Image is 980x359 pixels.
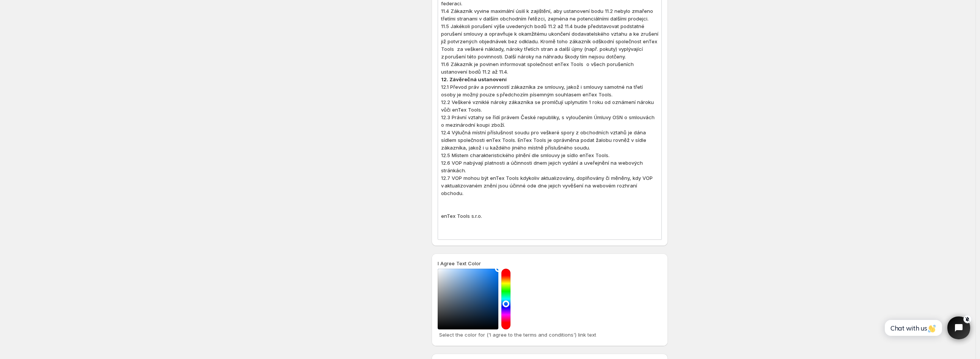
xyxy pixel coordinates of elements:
p: 12.5 Místem charakteristického plnění dle smlouvy je sídlo enTex Tools. [441,151,658,159]
p: 12.1 Převod práv a povinností zákazníka ze smlouvy, jakož i smlouvy samotné na třetí osoby je mož... [441,83,658,98]
p: 12.4 Výlučná místní příslušnost soudu pro veškeré spory z obchodních vztahů je dána sídlem společ... [441,129,658,151]
label: I Agree Text Color [438,260,481,267]
p: Select the color for ('I agree to the terms and conditions') link text [439,331,660,339]
strong: 12. Závěrečná ustanovení [441,76,507,82]
p: 11.6 Zákazník je povinen informovat společnost enTex Tools o všech porušeních ustanovení bodů 11.... [441,60,658,76]
p: enTex Tools s.r.o. [441,212,658,220]
p: 12.2 Veškeré vzniklé nároky zákazníka se promlčují uplynutím 1 roku od oznámení nároku vůči enTex... [441,98,658,113]
p: 12.6 VOP nabývají platnosti a účinnosti dnem jejich vydání a uveřejnění na webových stránkách. [441,159,658,174]
p: 12.3 Právní vztahy se řídí právem České republiky, s vyloučením Úmluvy OSN o smlouvách o mezináro... [441,113,658,129]
p: 12.7 VOP mohou být enTex Tools kdykoliv aktualizovány, doplňovány či měněny, kdy VOP v aktualizov... [441,174,658,197]
p: 11.4 Zákazník vyvine maximální úsilí k zajištění, aby ustanovení bodu 11.2 nebylo zmařeno třetími... [441,7,658,22]
iframe: Tidio Chat [876,310,977,346]
p: 11.5 Jakékoli porušení výše uvedených bodů 11.2 až 11.4 bude představovat podstatné porušení smlo... [441,22,658,60]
